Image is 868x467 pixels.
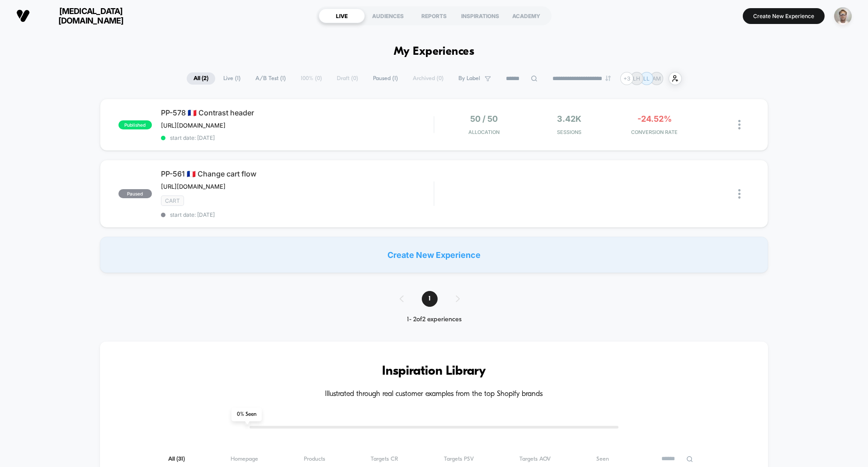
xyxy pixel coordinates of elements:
[743,8,825,24] button: Create New Experience
[319,9,365,23] div: LIVE
[605,76,611,81] img: end
[503,9,549,23] div: ACADEMY
[16,9,30,23] img: Visually logo
[394,45,475,58] h1: My Experiences
[643,75,650,82] p: LL
[304,456,325,462] span: Products
[470,114,498,124] span: 50 / 50
[365,9,411,23] div: AUDIENCES
[14,6,148,26] button: [MEDICAL_DATA][DOMAIN_NAME]
[738,189,741,199] img: close
[738,120,741,129] img: close
[457,9,503,23] div: INSPIRATIONS
[161,134,434,141] span: start date: [DATE]
[366,72,405,85] span: Paused ( 1 )
[371,456,398,462] span: Targets CR
[458,75,480,82] span: By Label
[161,108,434,117] span: PP-578 🇫🇷 Contrast header
[411,9,457,23] div: REPORTS
[444,456,474,462] span: Targets PSV
[231,408,262,421] span: 0 % Seen
[127,390,741,399] h4: Illustrated through real customer examples from the top Shopify brands
[231,456,258,462] span: Homepage
[614,129,695,135] span: CONVERSION RATE
[118,120,152,129] span: published
[100,237,768,273] div: Create New Experience
[620,72,633,85] div: + 3
[557,114,581,124] span: 3.42k
[652,75,661,82] p: AM
[161,211,434,218] span: start date: [DATE]
[161,169,434,178] span: PP-561 🇫🇷 Change cart flow
[37,6,145,25] span: [MEDICAL_DATA][DOMAIN_NAME]
[519,456,551,462] span: Targets AOV
[161,195,184,206] span: CART
[596,456,609,462] span: Seen
[633,75,640,82] p: LH
[637,114,672,124] span: -24.52%
[834,7,852,25] img: ppic
[831,7,854,25] button: ppic
[468,129,500,135] span: Allocation
[176,456,185,462] span: ( 31 )
[249,72,292,85] span: A/B Test ( 1 )
[422,291,438,307] span: 1
[127,364,741,379] h3: Inspiration Library
[529,129,610,135] span: Sessions
[187,72,215,85] span: All ( 2 )
[161,122,226,129] span: [URL][DOMAIN_NAME]
[118,189,152,198] span: paused
[391,316,478,324] div: 1 - 2 of 2 experiences
[217,72,247,85] span: Live ( 1 )
[161,183,226,190] span: [URL][DOMAIN_NAME]
[168,456,185,462] span: All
